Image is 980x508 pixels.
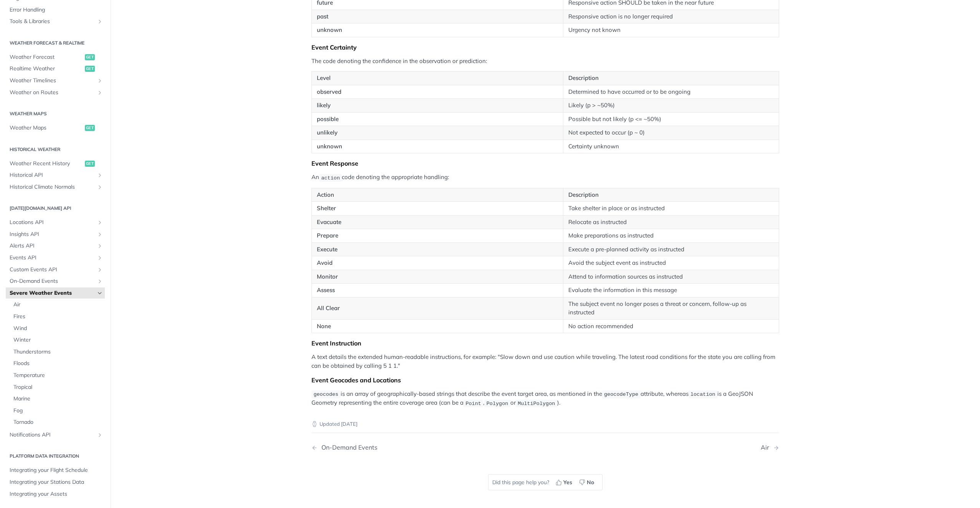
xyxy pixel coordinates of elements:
[6,276,105,287] a: On-Demand EventsShow subpages for On-Demand Events
[10,346,105,358] a: Thunderstorms
[6,287,105,299] a: Severe Weather EventsHide subpages for Severe Weather Events
[311,339,779,347] div: Event Instruction
[317,286,335,294] strong: Assess
[10,53,83,61] span: Weather Forecast
[97,255,103,261] button: Show subpages for Events API
[6,465,105,476] a: Integrating your Flight Schedule
[488,474,603,490] div: Did this page help you?
[6,181,105,193] a: Historical Climate NormalsShow subpages for Historical Climate Normals
[6,453,105,460] h2: Platform DATA integration
[6,264,105,276] a: Custom Events APIShow subpages for Custom Events API
[311,444,512,451] a: Previous Page: On-Demand Events
[312,71,563,85] th: Level
[6,75,105,86] a: Weather TimelinesShow subpages for Weather Timelines
[97,219,103,226] button: Show subpages for Locations API
[6,169,105,181] a: Historical APIShow subpages for Historical API
[321,175,340,181] span: action
[10,65,83,73] span: Realtime Weather
[563,99,779,113] td: Likely (p > ~50%)
[563,478,572,486] span: Yes
[311,173,779,182] p: An code denoting the appropriate handling:
[563,319,779,333] td: No action recommended
[97,267,103,273] button: Show subpages for Custom Events API
[317,322,331,330] strong: None
[10,171,95,179] span: Historical API
[13,418,103,426] span: Tornado
[97,78,103,84] button: Show subpages for Weather Timelines
[6,87,105,98] a: Weather on RoutesShow subpages for Weather on Routes
[312,188,563,202] th: Action
[6,16,105,27] a: Tools & LibrariesShow subpages for Tools & Libraries
[487,400,508,406] span: Polygon
[465,400,481,406] span: Point
[6,40,105,46] h2: Weather Forecast & realtime
[317,143,342,150] strong: unknown
[6,146,105,153] h2: Historical Weather
[563,112,779,126] td: Possible but not likely (p <= ~50%)
[553,476,576,488] button: Yes
[6,217,105,228] a: Locations APIShow subpages for Locations API
[563,126,779,140] td: Not expected to occur (p ~ 0)
[563,85,779,99] td: Determined to have occurred or to be ongoing
[6,229,105,240] a: Insights APIShow subpages for Insights API
[10,266,95,274] span: Custom Events API
[10,183,95,191] span: Historical Climate Normals
[13,395,103,403] span: Marine
[10,254,95,262] span: Events API
[13,336,103,344] span: Winter
[10,160,83,168] span: Weather Recent History
[518,400,555,406] span: MultiPolygon
[97,18,103,25] button: Show subpages for Tools & Libraries
[10,277,95,285] span: On-Demand Events
[97,432,103,438] button: Show subpages for Notifications API
[311,57,779,66] p: The code denoting the confidence in the observation or prediction:
[10,124,83,132] span: Weather Maps
[85,54,95,60] span: get
[10,358,105,369] a: Floods
[587,478,594,486] span: No
[761,444,779,451] a: Next Page: Air
[97,172,103,178] button: Show subpages for Historical API
[563,10,779,23] td: Responsive action is no longer required
[10,323,105,334] a: Wind
[6,429,105,441] a: Notifications APIShow subpages for Notifications API
[10,334,105,346] a: Winter
[563,139,779,153] td: Certainty unknown
[6,240,105,252] a: Alerts APIShow subpages for Alerts API
[13,301,103,309] span: Air
[10,393,105,405] a: Marine
[10,417,105,428] a: Tornado
[97,278,103,284] button: Show subpages for On-Demand Events
[10,231,95,238] span: Insights API
[317,218,341,226] strong: Evacuate
[13,325,103,332] span: Wind
[85,125,95,131] span: get
[10,89,95,96] span: Weather on Routes
[563,71,779,85] th: Description
[604,392,638,397] span: geocodeType
[563,229,779,243] td: Make preparations as instructed
[13,360,103,367] span: Floods
[6,488,105,500] a: Integrating your Assets
[6,110,105,117] h2: Weather Maps
[317,115,339,123] strong: possible
[317,88,341,95] strong: observed
[563,215,779,229] td: Relocate as instructed
[13,313,103,320] span: Fires
[10,18,95,25] span: Tools & Libraries
[6,205,105,212] h2: [DATE][DOMAIN_NAME] API
[6,63,105,75] a: Realtime Weatherget
[10,382,105,393] a: Tropical
[563,284,779,297] td: Evaluate the information in this message
[10,77,95,85] span: Weather Timelines
[10,405,105,417] a: Fog
[6,51,105,63] a: Weather Forecastget
[97,290,103,296] button: Hide subpages for Severe Weather Events
[318,444,377,451] div: On-Demand Events
[311,353,779,370] p: A text details the extended human-readable instructions, for example: "Slow down and use caution ...
[317,204,336,212] strong: Shelter
[97,90,103,96] button: Show subpages for Weather on Routes
[10,219,95,226] span: Locations API
[97,243,103,249] button: Show subpages for Alerts API
[85,161,95,167] span: get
